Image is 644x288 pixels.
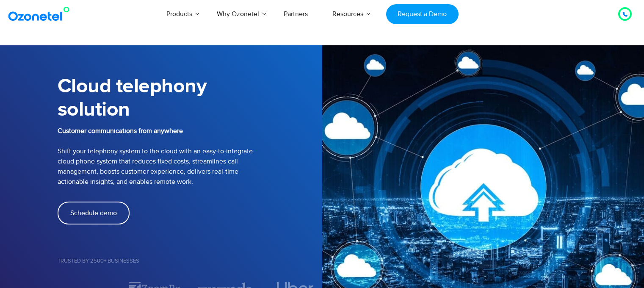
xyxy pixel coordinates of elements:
[58,202,130,224] a: Schedule demo
[386,4,459,24] a: Request a Demo
[58,258,322,264] h5: Trusted by 2500+ Businesses
[70,210,117,216] span: Schedule demo
[58,75,322,122] h1: Cloud telephony solution
[58,127,183,135] b: Customer communications from anywhere
[58,126,322,187] p: Shift your telephony system to the cloud with an easy-to-integrate cloud phone system that reduce...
